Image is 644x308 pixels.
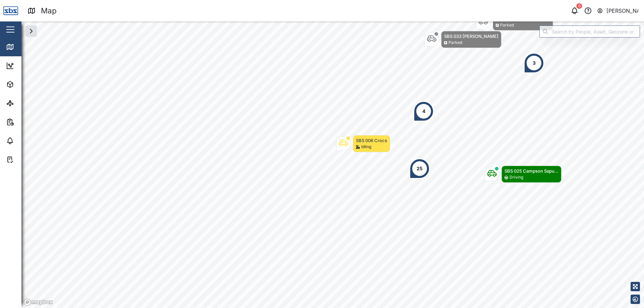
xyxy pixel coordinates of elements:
div: Map marker [424,31,501,48]
div: Assets [17,81,38,88]
div: 25 [417,165,423,172]
div: Parked [500,22,514,28]
div: Map marker [410,159,430,179]
canvas: Map [21,21,644,308]
div: Map marker [476,13,553,30]
button: [PERSON_NAME] [597,6,639,15]
div: Parked [448,40,462,46]
div: Map marker [524,53,544,73]
div: Sites [17,100,34,107]
div: 3 [533,59,536,67]
div: Map marker [485,166,561,183]
div: Tasks [17,156,36,163]
div: Map [41,5,57,17]
div: Driving [509,174,523,181]
div: Idling [361,144,371,150]
div: Dashboard [17,62,48,69]
div: Alarms [17,137,38,144]
div: Map marker [336,135,390,152]
div: Map [17,43,33,51]
a: Mapbox logo [23,298,53,306]
div: [PERSON_NAME] [606,7,639,15]
div: Reports [17,118,40,126]
input: Search by People, Asset, Geozone or Place [539,25,640,38]
div: 4 [422,108,425,115]
div: Map marker [414,101,434,121]
div: SBS 025 Campson Sapu... [504,168,558,174]
img: Main Logo [3,3,18,18]
div: SBS 006 Crocs [356,137,387,144]
div: SBS 033 [PERSON_NAME] [444,33,498,40]
div: 6 [577,3,582,9]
